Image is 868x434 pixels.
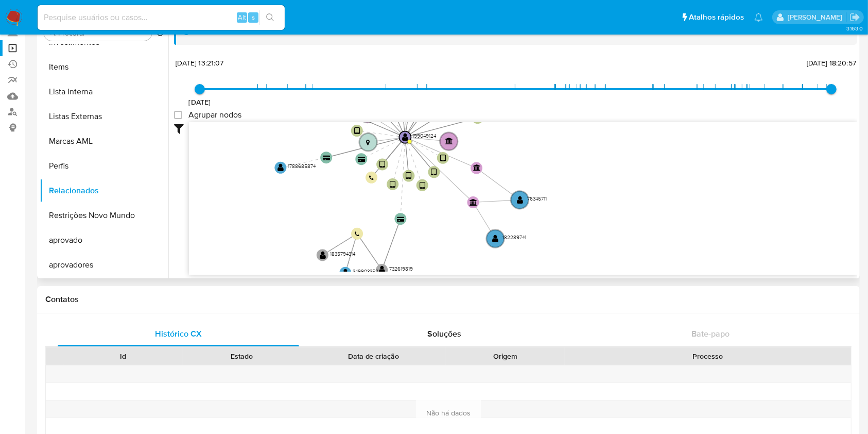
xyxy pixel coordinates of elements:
text:  [475,114,480,122]
text:  [517,196,523,204]
button: aprovadores [40,253,168,277]
text:  [406,172,411,180]
text:  [379,265,385,274]
button: aprovado [40,228,168,253]
div: Estado [190,351,294,361]
text:  [354,127,360,135]
div: Id [71,351,176,361]
button: Relacionados [40,178,168,203]
text:  [492,235,498,243]
h1: Contatos [45,294,852,305]
span: Histórico CX [155,328,202,340]
span: s [252,12,255,22]
div: Origem [453,351,558,361]
button: Listas Externas [40,104,168,129]
span: Agrupar nodos [188,110,241,120]
span: [DATE] 13:21:07 [176,58,223,68]
text:  [445,137,453,144]
button: Marcas AML [40,129,168,154]
text:  [379,160,385,169]
button: search-icon [259,10,281,25]
text: 1788685874 [288,163,316,170]
span: Bate-papo [691,328,730,340]
text:  [402,133,408,141]
button: Perfis [40,154,168,178]
span: [DATE] [189,97,211,107]
text:  [366,139,370,146]
input: Agrupar nodos [174,111,182,119]
span: Atalhos rápidos [689,12,744,23]
span: [DATE] 18:20:57 [807,58,856,68]
input: Pesquise usuários ou casos... [38,11,285,24]
button: Lista Interna [40,79,168,104]
text:  [431,168,437,176]
a: Notificações [754,13,763,22]
span: Alt [238,12,246,22]
a: Sair [849,12,860,23]
text:  [390,180,395,189]
text:  [440,154,446,162]
button: Items [40,55,168,79]
div: Processo [572,351,844,361]
text: 732619819 [389,265,413,272]
p: magno.ferreira@mercadopago.com.br [788,12,846,22]
text:  [342,269,349,277]
text:  [473,164,481,171]
text: 1835794314 [330,250,356,257]
text: 76345711 [527,195,547,202]
text:  [470,198,477,206]
text: 199049124 [412,132,437,139]
div: Data de criação [308,351,439,361]
text: 349903352 [353,268,378,275]
span: Soluções [427,328,461,340]
text:  [323,155,330,161]
text:  [420,181,425,190]
text:  [355,231,359,237]
text:  [358,157,365,162]
text:  [320,251,326,259]
text:  [277,163,284,172]
span: Acesse o [198,27,228,37]
text:  [397,216,404,222]
span: 3.163.0 [846,24,863,32]
text:  [369,175,374,181]
a: Manual do usuário [229,27,296,37]
button: Restrições Novo Mundo [40,203,168,228]
text: 182289741 [503,233,527,241]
